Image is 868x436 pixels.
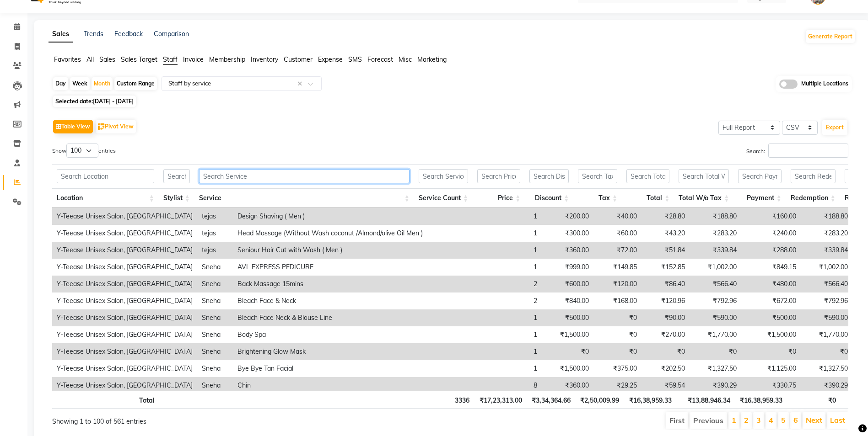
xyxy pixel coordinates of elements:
th: Discount: activate to sort column ascending [525,188,573,208]
label: Search: [746,144,848,158]
td: ₹566.40 [801,276,852,292]
td: Y-Teease Unisex Salon, [GEOGRAPHIC_DATA] [52,309,197,326]
a: Comparison [154,30,189,38]
input: Search Stylist [163,169,190,183]
td: ₹566.40 [690,276,741,292]
span: Forecast [367,55,393,64]
td: Sneha [197,292,233,309]
td: ₹590.00 [690,309,741,326]
td: ₹480.00 [741,276,801,292]
th: ₹16,38,959.33 [624,391,676,409]
td: ₹0 [642,343,690,360]
td: Sneha [197,377,233,394]
span: SMS [348,55,362,64]
th: Payment: activate to sort column ascending [733,188,786,208]
td: Sneha [197,360,233,377]
td: 1 [483,259,542,276]
span: Selected date: [53,96,136,107]
td: tejas [197,225,233,242]
td: ₹300.00 [542,225,593,242]
td: ₹590.00 [801,309,852,326]
td: AVL EXPRESS PEDICURE [233,259,483,276]
td: ₹1,500.00 [542,360,593,377]
td: ₹0 [542,343,593,360]
td: ₹792.96 [690,292,741,309]
td: 1 [483,309,542,326]
th: ₹16,38,959.33 [735,391,787,409]
a: Sales [49,26,73,43]
td: Brightening Glow Mask [233,343,483,360]
th: Price: activate to sort column ascending [473,188,525,208]
td: ₹288.00 [741,242,801,259]
div: Week [70,77,90,90]
td: Bleach Face Neck & Blouse Line [233,309,483,326]
button: Table View [53,120,93,133]
span: Customer [284,55,313,64]
a: 4 [769,415,773,425]
td: ₹0 [801,343,852,360]
th: Redemption: activate to sort column ascending [786,188,840,208]
td: ₹339.84 [801,242,852,259]
td: ₹188.80 [801,208,852,225]
span: Expense [318,55,343,64]
td: Chin [233,377,483,394]
td: Sneha [197,343,233,360]
input: Search: [768,144,848,158]
input: Search Tax [578,169,617,183]
input: Search Redemption [791,169,836,183]
td: Y-Teease Unisex Salon, [GEOGRAPHIC_DATA] [52,292,197,309]
div: Month [92,77,113,90]
td: ₹600.00 [542,276,593,292]
span: Staff [163,55,178,64]
td: ₹0 [690,343,741,360]
td: ₹339.84 [690,242,741,259]
td: ₹240.00 [741,225,801,242]
img: pivot.png [98,123,105,130]
td: ₹0 [593,309,642,326]
td: 1 [483,242,542,259]
td: ₹59.54 [642,377,690,394]
td: 2 [483,276,542,292]
span: Favorites [54,55,81,64]
td: ₹849.15 [741,259,801,276]
td: ₹60.00 [593,225,642,242]
td: ₹0 [593,326,642,343]
td: Y-Teease Unisex Salon, [GEOGRAPHIC_DATA] [52,343,197,360]
td: 1 [483,343,542,360]
td: Head Massage (Without Wash coconut /Almond/olive Oil Men ) [233,225,483,242]
td: 1 [483,208,542,225]
th: ₹3,34,364.66 [527,391,575,409]
td: ₹500.00 [542,309,593,326]
input: Search Location [57,169,154,183]
td: Back Massage 15mins [233,276,483,292]
td: ₹1,327.50 [801,360,852,377]
button: Pivot View [96,120,136,133]
th: ₹0 [787,391,841,409]
td: ₹360.00 [542,377,593,394]
td: ₹840.00 [542,292,593,309]
td: ₹390.29 [690,377,741,394]
td: ₹1,500.00 [741,326,801,343]
label: Show entries [52,144,116,158]
td: ₹672.00 [741,292,801,309]
td: ₹120.00 [593,276,642,292]
td: Seniour Hair Cut with Wash ( Men ) [233,242,483,259]
td: Y-Teease Unisex Salon, [GEOGRAPHIC_DATA] [52,276,197,292]
td: 8 [483,377,542,394]
td: Bye Bye Tan Facial [233,360,483,377]
div: Custom Range [114,77,157,90]
td: ₹0 [593,343,642,360]
td: ₹1,327.50 [690,360,741,377]
th: Total: activate to sort column ascending [622,188,674,208]
input: Search Discount [529,169,569,183]
a: 6 [793,415,798,425]
span: Sales Target [121,55,157,64]
td: ₹72.00 [593,242,642,259]
td: ₹149.85 [593,259,642,276]
input: Search Payment [738,169,781,183]
span: Marketing [417,55,447,64]
td: ₹390.29 [801,377,852,394]
select: Showentries [66,144,98,158]
input: Search Service [199,169,410,183]
div: Showing 1 to 100 of 561 entries [52,411,376,426]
